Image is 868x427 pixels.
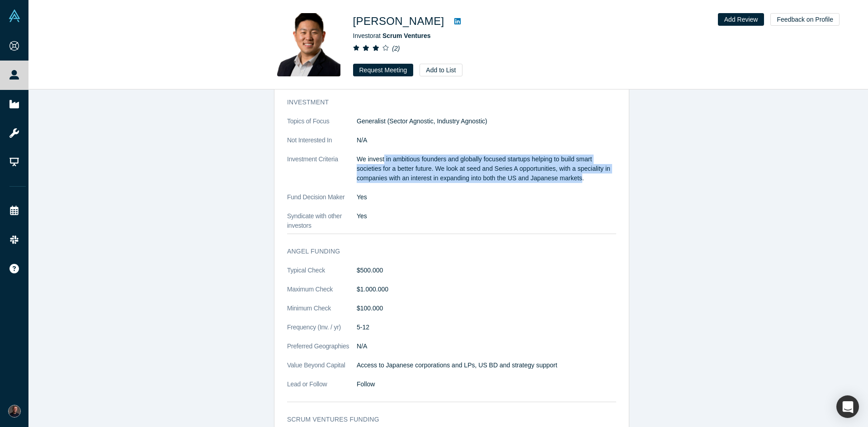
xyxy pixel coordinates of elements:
dd: Yes [357,192,616,202]
dd: $100.000 [357,304,616,313]
dd: N/A [357,136,616,145]
dt: Value Beyond Capital [287,361,357,380]
dt: Maximum Check [287,285,357,304]
button: Request Meeting [353,64,414,76]
h3: Investment [287,98,604,107]
dd: $1.000.000 [357,285,616,294]
dd: Follow [357,380,616,389]
p: We invest in ambitious founders and globally focused startups helping to build smart societies fo... [357,155,616,183]
dd: N/A [357,342,616,351]
dd: Yes [357,211,616,221]
dt: Fund Decision Maker [287,192,357,211]
h3: Scrum Ventures funding [287,415,604,424]
dt: Lead or Follow [287,380,357,399]
a: Scrum Ventures [382,32,431,39]
h1: [PERSON_NAME] [353,13,444,29]
img: Alchemist Vault Logo [8,9,21,22]
button: Add Review [718,13,764,26]
button: Add to List [420,64,462,76]
dt: Syndicate with other investors [287,211,357,230]
dt: Minimum Check [287,304,357,323]
i: ( 2 ) [392,45,400,52]
span: Investor at [353,32,431,39]
button: Feedback on Profile [770,13,840,26]
dd: $500.000 [357,266,616,275]
dt: Frequency (Inv. / yr) [287,323,357,342]
dt: Not Interested In [287,136,357,155]
dt: Typical Check [287,266,357,285]
span: Generalist (Sector Agnostic, Industry Agnostic) [357,117,487,125]
dt: Topics of Focus [287,117,357,136]
dt: Preferred Geographies [287,342,357,361]
dt: Investment Criteria [287,155,357,192]
img: Jonathan Hua's Profile Image [277,13,340,76]
img: Ruben Klein's Account [8,405,21,418]
dd: 5-12 [357,323,616,332]
h3: Angel Funding [287,247,604,256]
p: Access to Japanese corporations and LPs, US BD and strategy support [357,361,616,370]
